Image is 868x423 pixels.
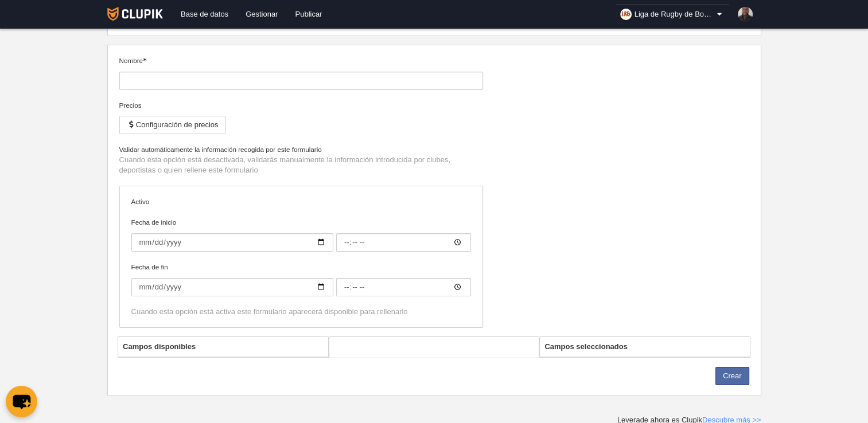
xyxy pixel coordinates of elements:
img: PaNN51s3qP3r.30x30.jpg [738,7,753,22]
input: Nombre [119,72,483,90]
input: Fecha de fin [131,278,333,296]
label: Validar automáticamente la información recogida por este formulario [119,144,483,155]
img: OaVO6CiHoa28.30x30.jpg [620,9,632,20]
p: Cuando esta opción está desactivada, validarás manualmente la información introducida por clubes,... [119,155,483,175]
label: Fecha de inicio [131,217,471,252]
div: Cuando esta opción está activa este formulario aparecerá disponible para rellenarlo [131,307,471,317]
span: Liga de Rugby de Bogotá [635,9,715,20]
img: Clupik [107,7,163,21]
button: Configuración de precios [119,116,226,134]
i: Obligatorio [143,58,146,61]
a: Liga de Rugby de Bogotá [616,5,729,24]
div: Precios [119,100,483,111]
label: Nombre [119,56,483,90]
button: chat-button [6,386,37,417]
input: Fecha de inicio [131,233,333,252]
th: Campos disponibles [118,337,328,357]
input: Fecha de inicio [336,233,471,252]
label: Activo [131,197,471,207]
input: Fecha de fin [336,278,471,296]
label: Fecha de fin [131,262,471,296]
th: Campos seleccionados [540,337,750,357]
button: Crear [715,367,749,385]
